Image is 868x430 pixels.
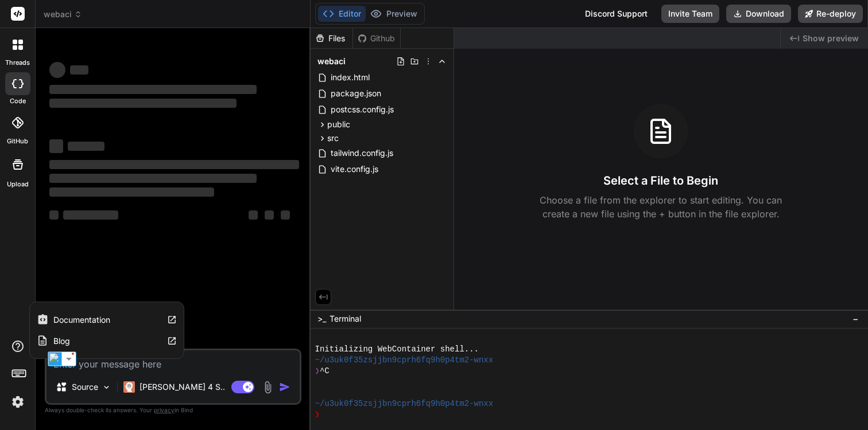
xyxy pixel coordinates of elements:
[315,366,320,377] span: ❯
[330,103,395,116] span: postcss.config.js
[317,313,326,325] span: >_
[850,310,861,328] button: −
[265,210,274,220] span: ‌
[852,313,859,325] span: −
[154,406,175,413] span: privacy
[311,33,352,44] div: Files
[68,142,104,151] span: ‌
[798,5,863,23] button: Re-deploy
[5,58,30,68] label: threads
[102,382,111,392] img: Pick Models
[578,5,654,23] div: Discord Support
[330,162,379,176] span: vite.config.js
[327,119,350,130] span: public
[279,381,290,393] img: icon
[49,99,237,108] span: ‌
[49,85,257,94] span: ‌
[330,313,361,325] span: Terminal
[45,405,301,416] p: Always double-check its answers. Your in Bind
[330,87,382,100] span: package.json
[139,381,225,393] p: [PERSON_NAME] 4 S..
[803,33,859,44] span: Show preview
[49,160,299,169] span: ‌
[661,5,719,23] button: Invite Team
[30,309,184,330] a: Documentation
[330,71,371,84] span: index.html
[320,366,330,377] span: ^C
[53,314,110,326] label: Documentation
[315,344,479,355] span: Initializing WebContainer shell...
[49,210,59,220] span: ‌
[317,56,346,67] span: webaci
[318,6,366,22] button: Editor
[315,355,494,366] span: ~/u3uk0f35zsjjbn9cprh6fq9h0p4tm2-wnxx
[532,193,789,221] p: Choose a file from the explorer to start editing. You can create a new file using the + button in...
[327,132,339,144] span: src
[7,136,28,146] label: GitHub
[30,330,184,351] a: Blog
[603,173,718,189] h3: Select a File to Begin
[72,381,98,393] p: Source
[281,210,290,220] span: ‌
[315,398,494,409] span: ~/u3uk0f35zsjjbn9cprh6fq9h0p4tm2-wnxx
[261,381,274,394] img: attachment
[330,146,394,160] span: tailwind.config.js
[70,65,88,75] span: ‌
[249,210,258,220] span: ‌
[7,179,29,189] label: Upload
[353,33,400,44] div: Github
[49,62,65,78] span: ‌
[366,6,422,22] button: Preview
[8,392,28,412] img: settings
[315,409,320,420] span: ❯
[44,9,82,20] span: webaci
[726,5,791,23] button: Download
[63,210,118,220] span: ‌
[123,381,135,393] img: Claude 4 Sonnet
[49,139,63,153] span: ‌
[10,96,26,106] label: code
[49,187,214,197] span: ‌
[49,174,257,183] span: ‌
[53,335,70,347] label: Blog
